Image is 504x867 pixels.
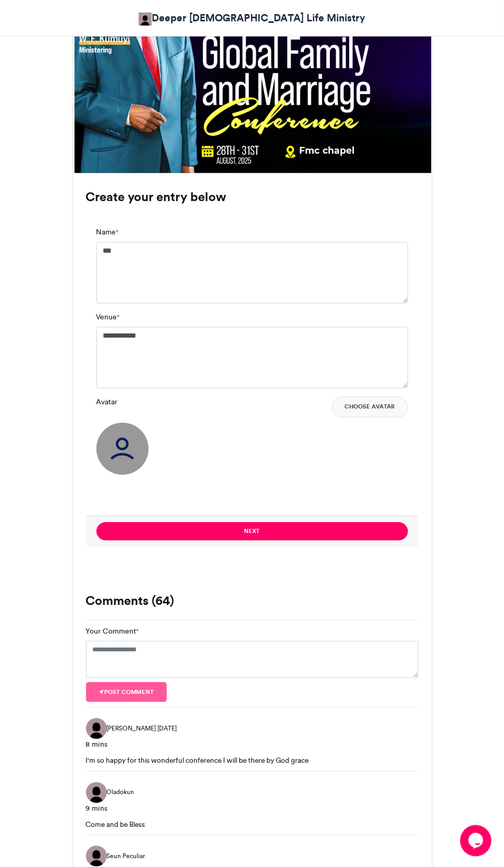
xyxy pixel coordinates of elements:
div: Come and be Bless [86,820,419,830]
label: Avatar [96,397,118,408]
h3: Create your entry below [86,191,419,204]
img: Paul [86,719,107,739]
img: Obafemi Bello [139,13,152,26]
label: Venue [96,312,120,323]
div: 8 mins [86,739,419,750]
iframe: chat widget [460,825,494,857]
label: Your Comment [86,626,139,637]
span: Seun Peculiar [107,852,145,861]
span: Oladokun [107,788,134,797]
div: I'm so happy for this wonderful conference I will be there by God grace [86,755,419,766]
button: Next [96,523,408,541]
button: Post comment [86,683,167,702]
a: Deeper [DEMOGRAPHIC_DATA] Life Ministry [139,10,365,26]
img: Oladokun [86,783,107,803]
img: Seun [86,846,107,867]
label: Name [96,227,119,238]
h3: Comments (64) [86,595,419,608]
div: 9 mins [86,803,419,814]
span: [PERSON_NAME] [DATE] [107,724,177,734]
img: user_circle.png [96,423,149,475]
button: Choose Avatar [332,397,408,418]
div: Fmc chapel [299,144,425,157]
